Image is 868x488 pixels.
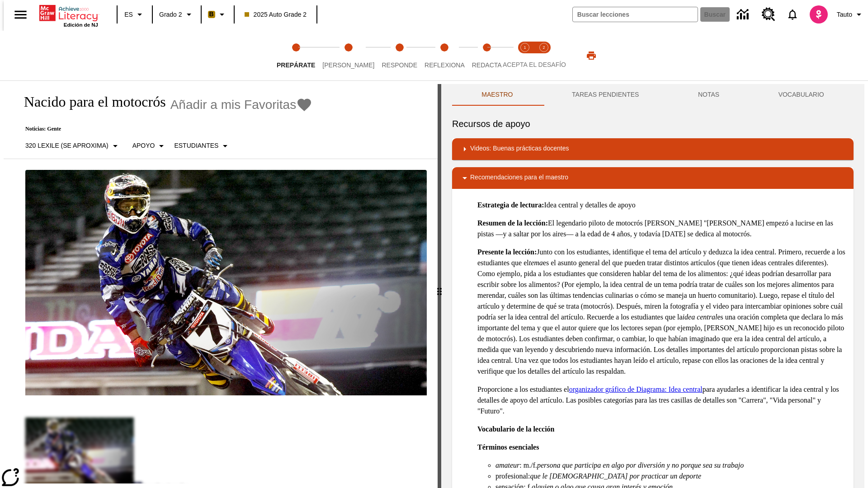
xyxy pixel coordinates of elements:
text: 1 [524,45,526,50]
p: El legendario piloto de motocrós [PERSON_NAME] "[PERSON_NAME] empezó a lucirse en las pistas —y a... [477,218,846,239]
p: Idea central y detalles de apoyo [477,200,846,211]
li: : m./f. [495,460,846,471]
p: Estudiantes [174,141,218,150]
button: Prepárate step 1 of 5 [269,31,322,80]
div: reading [4,84,438,483]
p: Apoyo [132,141,155,150]
em: tema [529,259,543,267]
strong: Estrategia de lectura: [477,201,544,209]
span: Prepárate [277,61,315,69]
button: Lenguaje: ES, Selecciona un idioma [120,6,149,23]
button: Tipo de apoyo, Apoyo [129,138,171,154]
button: NOTAS [669,84,749,106]
button: Lee step 2 of 5 [315,31,382,80]
strong: Resumen de la lección: [477,219,548,227]
div: Portada [39,3,98,28]
text: 2 [542,45,545,50]
div: activity [441,84,864,488]
p: Recomendaciones para el maestro [470,173,568,183]
p: Proporcione a los estudiantes el para ayudarles a identificar la idea central y los detalles de a... [477,384,846,417]
p: 320 Lexile (Se aproxima) [25,141,108,150]
div: Videos: Buenas prácticas docentes [452,138,854,160]
h6: Recursos de apoyo [452,117,854,131]
span: ACEPTA EL DESAFÍO [503,61,566,68]
button: TAREAS PENDIENTES [542,84,669,106]
h1: Nacido para el motocrós [14,94,166,110]
div: Instructional Panel Tabs [452,84,854,106]
button: Redacta step 5 of 5 [465,31,509,80]
em: idea central [683,313,717,321]
button: Acepta el desafío lee step 1 of 2 [512,31,538,80]
button: VOCABULARIO [749,84,854,106]
p: Junto con los estudiantes, identifique el tema del artículo y deduzca la idea central. Primero, r... [477,247,846,377]
a: Centro de recursos, Se abrirá en una pestaña nueva. [756,2,781,27]
span: B [209,9,214,20]
button: Grado: Grado 2, Elige un grado [156,6,198,23]
strong: Términos esenciales [477,443,539,451]
span: Añadir a mis Favoritas [170,98,297,112]
div: Pulsa la tecla de intro o la barra espaciadora y luego presiona las flechas de derecha e izquierd... [438,84,441,488]
img: avatar image [810,5,828,23]
button: Maestro [452,84,542,106]
button: Seleccione Lexile, 320 Lexile (Se aproxima) [22,138,124,154]
button: Imprimir [577,47,606,64]
span: Reflexiona [425,61,465,69]
button: Escoja un nuevo avatar [804,3,833,26]
button: Añadir a mis Favoritas - Nacido para el motocrós [170,97,313,113]
a: organizador gráfico de Diagrama: Idea central [569,385,703,393]
button: Boost El color de la clase es anaranjado claro. Cambiar el color de la clase. [204,6,231,23]
strong: Vocabulario de la lección [477,425,555,433]
span: Responde [382,61,417,69]
button: Acepta el desafío contesta step 2 of 2 [531,31,557,80]
span: Grado 2 [159,10,182,19]
em: amateur [495,461,519,469]
span: Edición de NJ [64,22,98,28]
button: Abrir el menú lateral [7,1,34,28]
strong: Presente la lección: [477,248,537,256]
div: Recomendaciones para el maestro [452,167,854,189]
input: Buscar campo [573,7,698,22]
em: que le [DEMOGRAPHIC_DATA] por practicar un deporte [530,472,701,480]
button: Perfil/Configuración [833,6,868,23]
button: Reflexiona step 4 of 5 [417,31,472,80]
span: 2025 Auto Grade 2 [245,10,307,19]
li: profesional: [495,471,846,482]
img: El corredor de motocrós James Stewart vuela por los aires en su motocicleta de montaña [25,170,427,396]
a: Centro de información [731,2,756,27]
button: Responde step 3 of 5 [374,31,425,80]
p: Noticias: Gente [14,126,312,132]
a: Notificaciones [781,3,804,26]
span: Tauto [837,10,852,19]
span: [PERSON_NAME] [322,61,374,69]
span: Redacta [472,61,502,69]
button: Seleccionar estudiante [170,138,234,154]
p: Videos: Buenas prácticas docentes [470,144,569,155]
span: ES [124,10,133,19]
em: persona que participa en algo por diversión y no porque sea su trabajo [537,461,744,469]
